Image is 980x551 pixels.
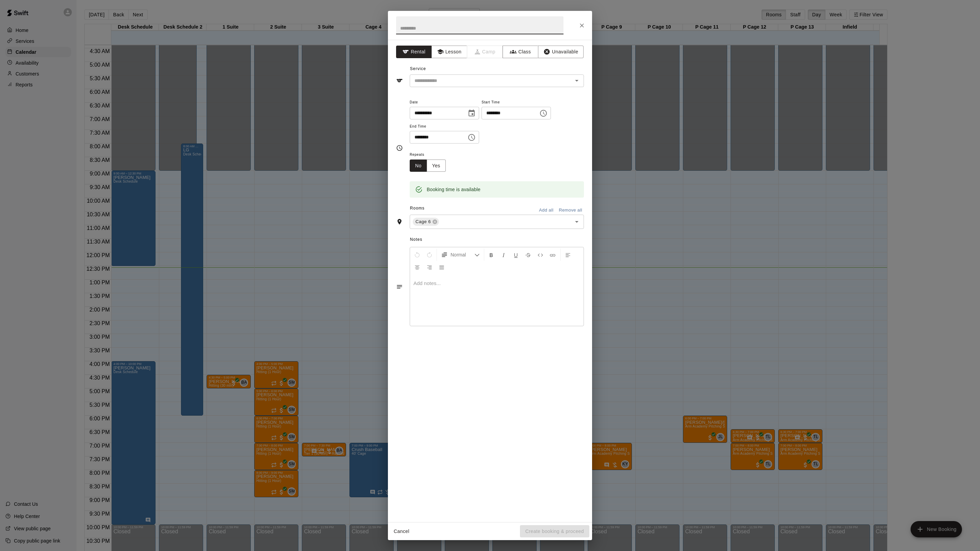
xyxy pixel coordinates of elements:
span: Camps can only be created in the Services page [467,46,503,58]
button: Unavailable [538,46,584,58]
button: Close [576,19,588,32]
span: Service [410,66,426,71]
button: Justify Align [436,261,447,273]
button: Format Italics [498,249,509,261]
button: Format Strikethrough [522,249,534,261]
button: Choose time, selected time is 1:30 PM [537,106,550,120]
button: Insert Code [535,249,546,261]
button: Redo [424,249,435,261]
div: outlined button group [410,160,446,172]
button: Choose time, selected time is 2:15 PM [465,131,478,144]
span: End Time [410,122,479,131]
button: Class [503,46,538,58]
button: Format Underline [510,249,522,261]
span: Notes [410,234,584,245]
button: Left Align [562,249,574,261]
button: Right Align [424,261,435,273]
button: Yes [427,160,446,172]
svg: Timing [396,145,403,151]
button: Lesson [431,46,467,58]
button: Choose date, selected date is Sep 15, 2025 [465,106,478,120]
div: Booking time is available [427,183,480,196]
button: Undo [411,249,423,261]
button: Formatting Options [438,249,483,261]
button: Open [572,76,582,85]
button: Rental [396,46,432,58]
svg: Notes [396,283,403,290]
button: Open [572,217,582,227]
span: Rooms [410,206,425,211]
span: Start Time [481,98,551,107]
button: Insert Link [547,249,558,261]
svg: Service [396,77,403,84]
span: Repeats [410,150,451,160]
button: Format Bold [486,249,497,261]
button: No [410,160,427,172]
span: Normal [451,251,474,258]
button: Add all [535,205,557,216]
button: Center Align [411,261,423,273]
svg: Rooms [396,218,403,225]
button: Cancel [391,525,412,538]
div: Cage 6 [413,218,439,226]
span: Date [410,98,479,107]
button: Remove all [557,205,584,216]
span: Cage 6 [413,218,434,225]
